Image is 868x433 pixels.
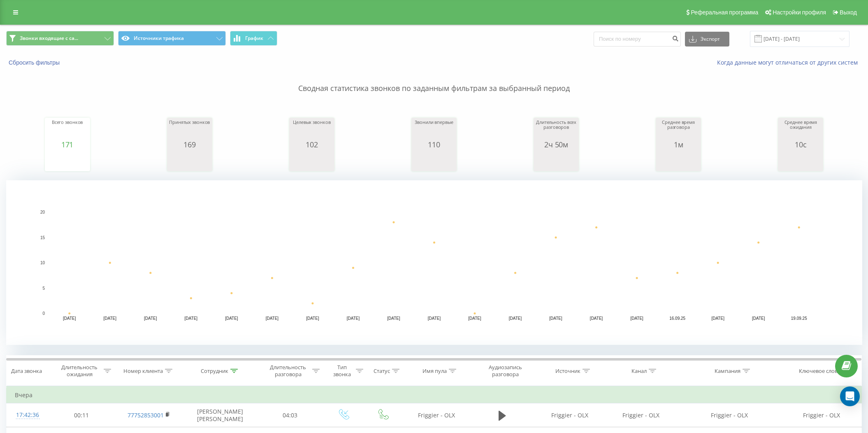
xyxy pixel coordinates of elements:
div: Имя пула [422,368,447,375]
text: [DATE] [266,316,279,321]
text: 0 [42,311,45,316]
text: [DATE] [387,316,400,321]
text: [DATE] [225,316,238,321]
text: [DATE] [306,316,319,321]
div: Канал [631,368,647,375]
button: Источники трафика [118,31,226,46]
text: [DATE] [428,316,441,321]
text: [DATE] [144,316,157,321]
span: График [245,35,263,41]
span: Выход [840,9,857,16]
div: Среднее время разговора [658,120,699,140]
div: 102 [291,140,332,149]
span: Звонки входящие с са... [20,35,78,42]
div: 1м [658,140,699,149]
text: [DATE] [630,316,643,321]
text: [DATE] [468,316,481,321]
div: Длительность ожидания [58,364,102,378]
div: Дата звонка [11,368,42,375]
text: 15 [40,235,45,240]
svg: A chart. [169,149,210,173]
div: 171 [47,140,88,149]
svg: A chart. [780,149,821,173]
div: 169 [169,140,210,149]
text: [DATE] [549,316,562,321]
text: 5 [42,286,45,291]
div: 17:42:36 [15,407,40,423]
div: Кампания [715,368,740,375]
div: Среднее время ожидания [780,120,821,140]
a: Когда данные могут отличаться от других систем [717,58,862,66]
div: Целевых звонков [291,120,332,140]
td: Friggier - OLX [402,403,471,427]
div: Сотрудник [201,368,228,375]
div: Open Intercom Messenger [840,386,860,406]
td: Friggier - OLX [606,403,677,427]
svg: A chart. [413,149,455,173]
td: Friggier - OLX [677,403,782,427]
text: [DATE] [347,316,360,321]
svg: A chart. [6,180,862,345]
div: Аудиозапись разговора [478,364,532,378]
svg: A chart. [291,149,332,173]
text: 20 [40,210,45,214]
a: 77752853001 [128,411,164,419]
td: 00:11 [49,403,114,427]
td: Вчера [7,387,862,403]
svg: A chart. [536,149,577,173]
div: Длительность всех разговоров [536,120,577,140]
button: Звонки входящие с са... [6,31,114,46]
div: Источник [555,368,580,375]
div: Статус [374,368,390,375]
span: Настройки профиля [773,9,826,16]
text: 16.09.25 [669,316,685,321]
span: Реферальная программа [691,9,758,16]
div: Тип звонка [330,364,354,378]
div: 110 [413,140,455,149]
div: Всего звонков [47,120,88,140]
div: Длительность разговора [266,364,310,378]
div: Принятых звонков [169,120,210,140]
text: [DATE] [185,316,198,321]
div: 2ч 50м [536,140,577,149]
text: [DATE] [509,316,522,321]
text: [DATE] [104,316,117,321]
button: Экспорт [685,32,729,47]
button: Сбросить фильтры [6,59,64,66]
div: Звонили впервые [413,120,455,140]
input: Поиск по номеру [594,32,681,47]
text: [DATE] [711,316,724,321]
text: [DATE] [590,316,603,321]
td: [PERSON_NAME] [PERSON_NAME] [183,403,257,427]
svg: A chart. [658,149,699,173]
text: [DATE] [63,316,76,321]
text: 19.09.25 [791,316,807,321]
div: Ключевое слово [799,368,841,375]
div: Номер клиента [123,368,163,375]
svg: A chart. [47,149,88,173]
text: [DATE] [752,316,765,321]
text: 10 [40,261,45,265]
div: 10с [780,140,821,149]
td: 04:03 [257,403,323,427]
p: Сводная статистика звонков по заданным фильтрам за выбранный период [6,67,862,94]
td: Friggier - OLX [534,403,605,427]
button: График [230,31,277,46]
td: Friggier - OLX [782,403,861,427]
